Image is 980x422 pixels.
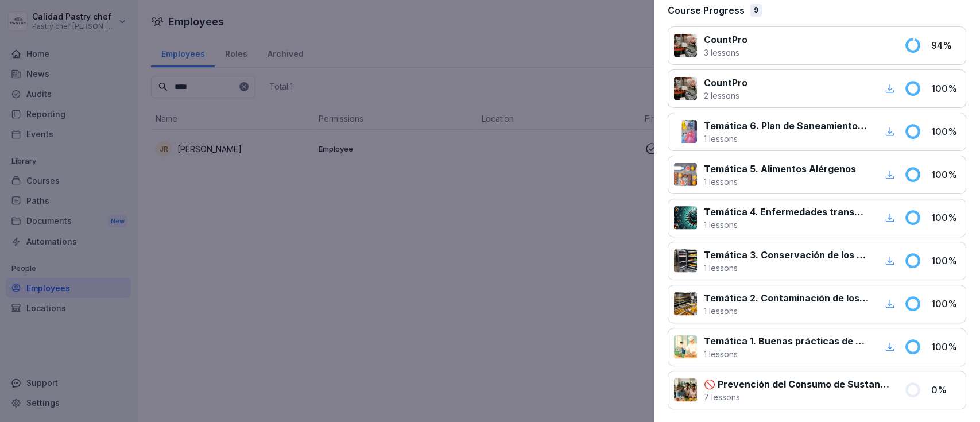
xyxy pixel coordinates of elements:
[931,297,960,311] p: 100 %
[704,205,869,219] p: Temática 4. Enfermedades transmitidas por alimentos ETA'S
[931,82,960,95] p: 100 %
[704,219,869,231] p: 1 lessons
[704,377,890,391] p: 🚫 Prevención del Consumo de Sustancias Psicoactivas en el Trabajo
[704,33,747,47] p: CountPro
[704,262,869,274] p: 1 lessons
[931,211,960,224] p: 100 %
[704,305,869,317] p: 1 lessons
[704,391,890,403] p: 7 lessons
[931,254,960,268] p: 100 %
[931,168,960,181] p: 100 %
[704,162,856,176] p: Temática 5. Alimentos Alérgenos
[704,348,869,360] p: 1 lessons
[704,176,856,188] p: 1 lessons
[704,248,869,262] p: Temática 3. Conservación de los alimentos
[704,76,747,90] p: CountPro
[704,47,747,59] p: 3 lessons
[750,4,762,17] div: 9
[931,340,960,354] p: 100 %
[704,133,869,145] p: 1 lessons
[931,383,960,397] p: 0 %
[931,125,960,138] p: 100 %
[704,334,869,348] p: Temática 1. Buenas prácticas de manufactura
[704,119,869,133] p: Temática 6. Plan de Saneamiento Básico
[668,3,745,17] p: Course Progress
[704,291,869,305] p: Temática 2. Contaminación de los alimentos
[704,90,747,102] p: 2 lessons
[931,38,960,52] p: 94 %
